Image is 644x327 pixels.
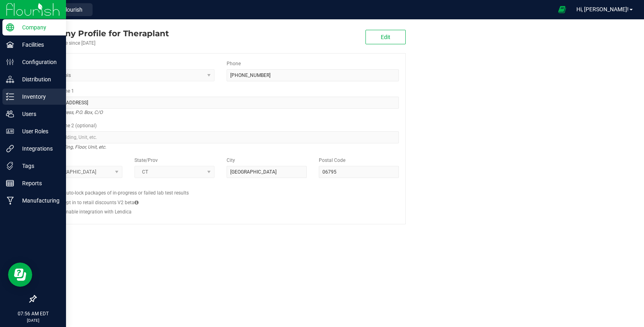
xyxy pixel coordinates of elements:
p: Manufacturing [14,196,62,205]
p: Integrations [14,144,62,153]
p: 07:56 AM EDT [4,310,62,317]
p: Facilities [14,40,62,50]
inline-svg: Configuration [6,58,14,66]
button: Edit [365,30,406,44]
label: Postal Code [319,157,345,164]
label: State/Prov [134,157,158,164]
p: Inventory [14,92,62,101]
span: Edit [381,34,390,40]
iframe: Resource center [8,263,32,287]
label: City [227,157,235,164]
label: Auto-lock packages of in-progress or failed lab test results [63,189,189,197]
inline-svg: User Roles [6,127,14,135]
inline-svg: Integrations [6,145,14,153]
inline-svg: Facilities [6,41,14,49]
p: Distribution [14,75,62,84]
i: Street address, P.O. Box, C/O [42,108,103,117]
label: Opt in to retail discounts V2 beta [63,199,138,206]
div: Theraplant [35,27,169,39]
p: Users [14,109,62,119]
i: Suite, Building, Floor, Unit, etc. [42,142,106,152]
inline-svg: Manufacturing [6,197,14,205]
p: Tags [14,161,62,171]
input: Postal Code [319,166,399,178]
p: User Roles [14,126,62,136]
label: Phone [227,60,241,67]
inline-svg: Distribution [6,75,14,83]
input: Address [42,97,399,109]
div: Account active since [DATE] [35,39,169,47]
inline-svg: Inventory [6,93,14,101]
span: Open Ecommerce Menu [553,2,571,17]
h2: Configs [42,184,399,189]
input: Suite, Building, Unit, etc. [42,131,399,143]
label: Enable integration with Lendica [63,208,132,215]
input: (123) 456-7890 [227,69,399,81]
input: City [227,166,307,178]
p: Reports [14,178,62,188]
p: Company [14,23,62,32]
span: Hi, [PERSON_NAME]! [576,6,629,12]
inline-svg: Reports [6,179,14,187]
inline-svg: Users [6,110,14,118]
inline-svg: Tags [6,162,14,170]
label: Address Line 2 (optional) [42,122,97,129]
p: Configuration [14,57,62,67]
inline-svg: Company [6,23,14,31]
p: [DATE] [4,317,62,323]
